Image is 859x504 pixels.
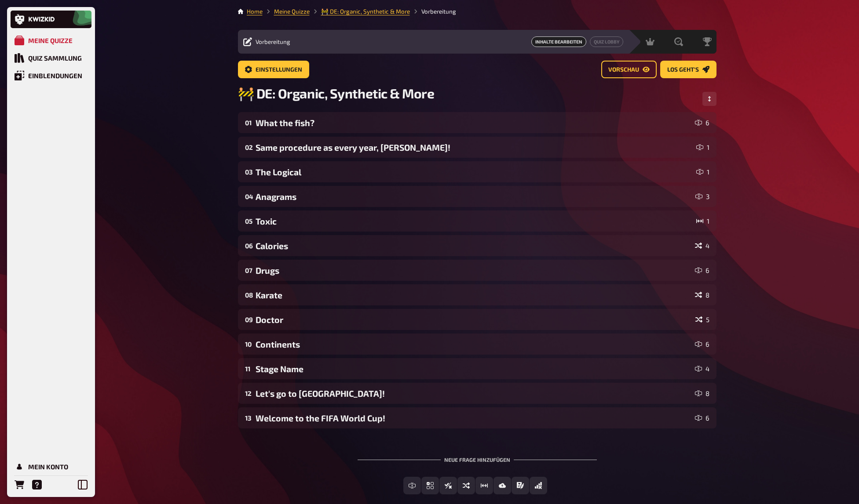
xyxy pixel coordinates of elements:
div: What the fish? [256,118,691,128]
a: Quiz Lobby [590,36,623,47]
div: Drugs [256,265,691,276]
div: Einblendungen [28,72,82,80]
div: 3 [695,193,709,200]
button: Freitext Eingabe [403,477,421,494]
a: 🚧 DE: Organic, Synthetic & More [321,8,410,15]
div: Welcome to the FIFA World Cup! [256,413,691,423]
button: Offline Frage [530,477,547,494]
button: Sortierfrage [457,477,475,494]
div: Karate [256,290,691,300]
button: Wahr / Falsch [439,477,457,494]
li: Meine Quizze [263,7,310,16]
a: Einstellungen [238,61,309,78]
div: 05 [245,217,252,225]
button: Bild-Antwort [493,477,511,494]
div: 4 [695,365,709,372]
div: The Logical [256,167,693,177]
div: Anagrams [256,192,692,202]
span: Einstellungen [256,67,302,73]
button: Einfachauswahl [421,477,439,494]
div: Continents [256,339,691,349]
div: 03 [245,168,252,176]
div: Quiz Sammlung [28,54,82,62]
div: 02 [245,143,252,151]
span: Vorschau [608,67,639,73]
div: Calories [256,241,691,251]
li: Vorbereitung [410,7,456,16]
div: Same procedure as every year, [PERSON_NAME]! [256,142,693,152]
div: 8 [695,291,709,298]
div: 6 [695,119,709,126]
div: 6 [695,341,709,348]
div: Toxic [256,216,693,226]
div: Doctor [256,315,692,325]
div: 06 [245,242,252,250]
div: 08 [245,291,252,299]
div: 04 [245,192,252,200]
div: 4 [695,242,709,249]
span: Los geht's [667,67,699,73]
div: Let's go to [GEOGRAPHIC_DATA]! [256,388,691,399]
div: 1 [696,168,709,175]
a: Vorschau [601,61,657,78]
div: Stage Name [256,364,691,374]
a: Hilfe [28,476,46,493]
button: Reihenfolge anpassen [702,92,716,106]
span: 🚧 DE: Organic, Synthetic & More [238,85,435,102]
div: Neue Frage hinzufügen [358,442,597,470]
div: 6 [695,267,709,274]
div: 09 [245,315,252,323]
div: 1 [696,144,709,151]
div: 10 [245,340,252,348]
span: Vorbereitung [256,38,290,45]
div: 11 [245,365,252,373]
div: 5 [695,316,709,323]
div: Meine Quizze [28,36,73,44]
button: Prosa (Langtext) [512,477,529,494]
a: Mein Konto [11,458,91,475]
div: 8 [695,390,709,397]
div: Mein Konto [28,463,68,471]
a: Meine Quizze [11,32,91,49]
div: 6 [695,414,709,421]
li: Home [247,7,263,16]
div: 12 [245,389,252,397]
span: Inhalte Bearbeiten [531,36,586,47]
a: Quiz Sammlung [11,49,91,67]
div: 01 [245,119,252,127]
a: Bestellungen [11,476,28,493]
div: 1 [696,218,709,225]
a: Los geht's [660,61,716,78]
div: 13 [245,414,252,422]
a: Home [247,8,263,15]
div: 07 [245,266,252,274]
a: Meine Quizze [274,8,310,15]
a: Einblendungen [11,67,91,84]
li: 🚧 DE: Organic, Synthetic & More [310,7,410,16]
button: Schätzfrage [475,477,493,494]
